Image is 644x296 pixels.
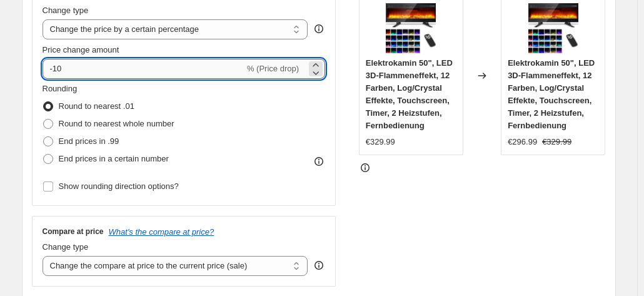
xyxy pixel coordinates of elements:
[43,242,89,252] span: Change type
[366,58,453,130] span: Elektrokamin 50", LED 3D-Flammeneffekt, 12 Farben, Log/Crystal Effekte, Touchscreen, Timer, 2 Hei...
[59,136,119,146] span: End prices in .99
[43,84,78,93] span: Rounding
[542,136,571,148] strike: €329.99
[43,6,89,15] span: Change type
[313,23,325,35] div: help
[59,119,174,128] span: Round to nearest whole number
[43,59,244,79] input: -15
[109,227,214,237] button: What's the compare at price?
[508,58,595,130] span: Elektrokamin 50", LED 3D-Flammeneffekt, 12 Farben, Log/Crystal Effekte, Touchscreen, Timer, 2 Hei...
[508,136,537,148] div: €296.99
[59,101,134,111] span: Round to nearest .01
[528,3,578,53] img: 71peveesafL_80x.jpg
[59,181,179,191] span: Show rounding direction options?
[43,45,119,54] span: Price change amount
[366,136,395,148] div: €329.99
[247,64,299,73] span: % (Price drop)
[59,154,169,163] span: End prices in a certain number
[313,259,325,272] div: help
[386,3,436,53] img: 71peveesafL_80x.jpg
[43,227,104,237] h3: Compare at price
